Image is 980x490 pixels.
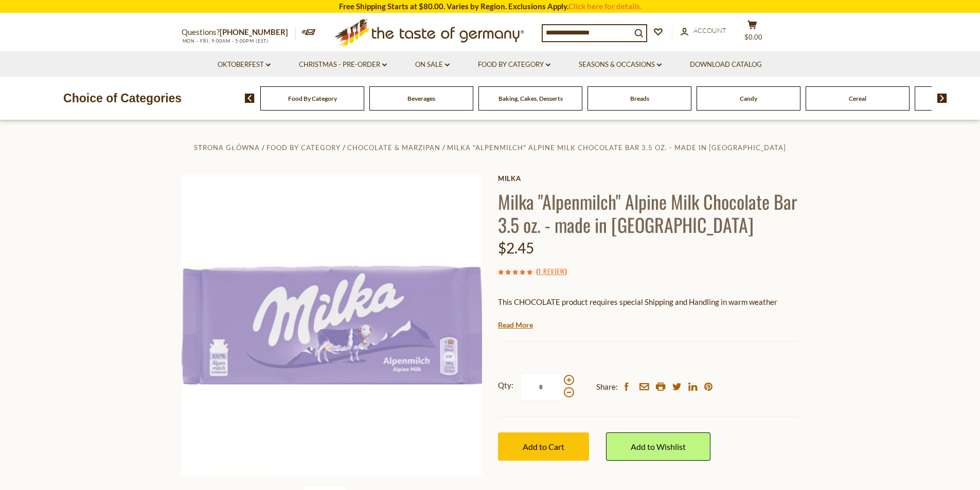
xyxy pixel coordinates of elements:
button: $0.00 [737,20,768,46]
a: 1 Review [538,266,565,277]
span: Account [693,26,726,34]
img: next arrow [937,94,947,103]
a: Strona główna [194,143,260,152]
p: Questions? [182,26,296,39]
li: We will ship this product in heat-protective packaging and ice during warm weather months or to w... [508,316,799,329]
span: Add to Cart [523,442,564,451]
a: Food By Category [266,143,341,152]
a: On Sale [415,59,450,70]
a: Oktoberfest [218,59,271,70]
img: previous arrow [245,94,255,103]
a: Read More [498,320,533,330]
a: Beverages [407,95,435,102]
a: Breads [630,95,649,102]
span: $0.00 [744,33,762,41]
a: Chocolate & Marzipan [347,143,440,152]
a: Seasons & Occasions [579,59,662,70]
p: This CHOCOLATE product requires special Shipping and Handling in warm weather [498,296,799,308]
a: Candy [740,95,757,102]
a: Milka [498,174,799,183]
input: Qty: [520,373,562,401]
span: $2.45 [498,239,534,257]
a: Christmas - PRE-ORDER [299,59,387,70]
a: Milka "Alpenmilch" Alpine Milk Chocolate Bar 3.5 oz. - made in [GEOGRAPHIC_DATA] [447,143,786,152]
button: Add to Cart [498,432,589,461]
a: Food By Category [288,95,337,102]
span: MON - FRI, 9:00AM - 5:00PM (EST) [182,38,269,44]
a: Download Catalog [690,59,762,70]
a: Baking, Cakes, Desserts [498,95,563,102]
a: [PHONE_NUMBER] [220,27,288,37]
a: Add to Wishlist [606,432,710,461]
img: Milka Alpenmilch Chocolate Bar [182,174,483,475]
span: ( ) [536,266,567,276]
span: Share: [596,380,618,393]
h1: Milka "Alpenmilch" Alpine Milk Chocolate Bar 3.5 oz. - made in [GEOGRAPHIC_DATA] [498,190,799,236]
a: Account [681,25,726,37]
a: Click here for details. [568,2,642,11]
a: Food By Category [478,59,550,70]
strong: Qty: [498,379,513,392]
a: Cereal [849,95,866,102]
